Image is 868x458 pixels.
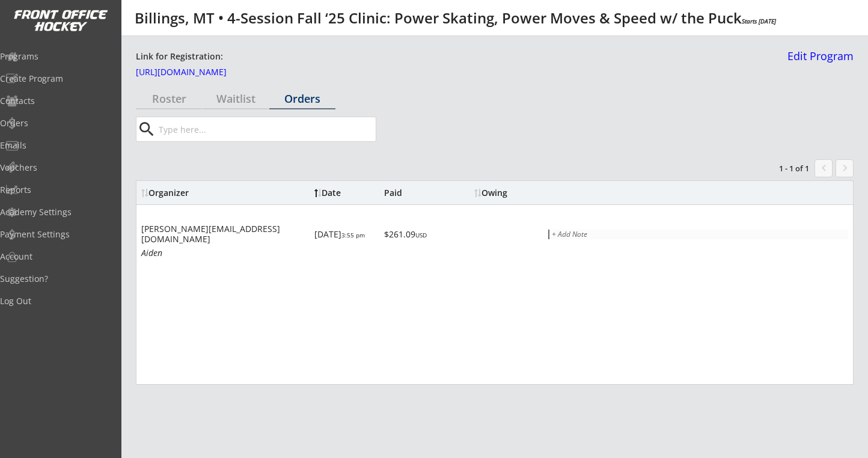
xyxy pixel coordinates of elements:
div: Billings, MT • 4-Session Fall ‘25 Clinic: Power Skating, Power Moves & Speed w/ the Puck [135,11,776,25]
button: chevron_left [815,159,833,177]
div: Owing [474,189,520,197]
div: [DATE] [314,230,379,239]
div: Aiden [141,248,310,258]
button: search [136,120,156,139]
font: USD [415,231,427,239]
font: 3:55 pm [341,231,365,239]
a: Edit Program [783,50,854,72]
a: [URL][DOMAIN_NAME] [136,68,256,81]
div: [PERSON_NAME][EMAIL_ADDRESS][DOMAIN_NAME] [141,224,310,245]
div: + Add Note [552,231,846,238]
div: Date [314,189,379,197]
div: 1 - 1 of 1 [747,163,809,174]
em: Starts [DATE] [742,17,776,25]
div: Organizer [141,189,310,197]
div: Paid [384,189,449,197]
div: Roster [136,93,202,104]
input: Type here... [156,117,376,141]
div: Waitlist [203,93,269,104]
button: keyboard_arrow_right [836,159,854,177]
div: Link for Registration: [136,50,225,63]
img: FOH%20White%20Logo%20Transparent.png [13,10,108,32]
div: $261.09 [384,230,449,239]
div: Orders [269,93,335,104]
